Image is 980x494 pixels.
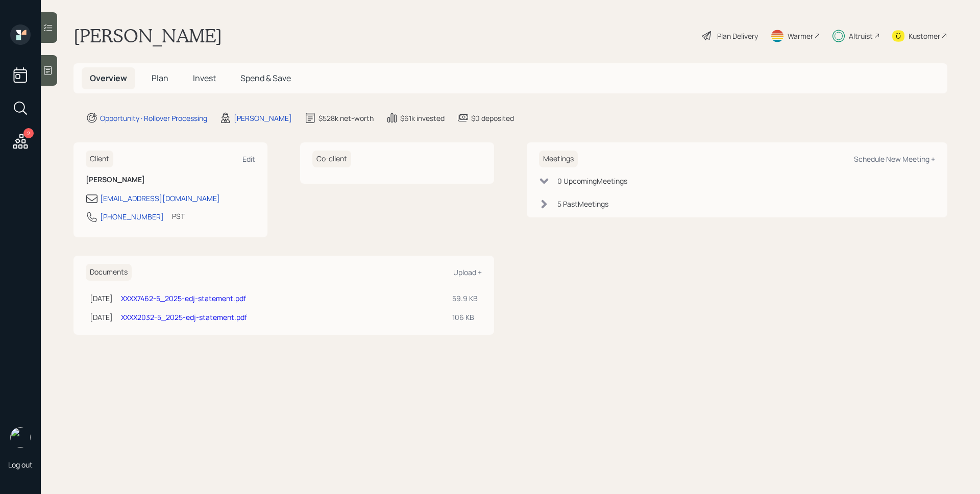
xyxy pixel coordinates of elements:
div: Altruist [849,31,873,41]
h6: Meetings [539,151,578,167]
span: Plan [152,72,168,84]
div: Schedule New Meeting + [854,154,935,164]
a: XXXX2032-5_2025-edj-statement.pdf [121,312,247,322]
div: Log out [8,460,33,470]
div: [DATE] [90,312,113,323]
div: Edit [242,154,255,164]
div: 5 Past Meeting s [557,199,608,209]
div: [PHONE_NUMBER] [100,211,164,222]
span: Spend & Save [240,72,291,84]
h6: [PERSON_NAME] [86,176,255,184]
div: PST [172,211,185,221]
h1: [PERSON_NAME] [73,24,222,47]
div: $61k invested [400,113,445,123]
h6: Client [86,151,113,167]
div: 59.9 KB [452,293,478,304]
div: Upload + [453,267,482,277]
div: Plan Delivery [717,31,758,41]
div: $528k net-worth [318,113,374,123]
h6: Documents [86,264,132,281]
h6: Co-client [312,151,351,167]
div: 2 [23,128,34,138]
div: Opportunity · Rollover Processing [100,113,207,123]
div: [DATE] [90,293,113,304]
div: [PERSON_NAME] [234,113,292,123]
div: $0 deposited [471,113,514,123]
span: Overview [90,72,127,84]
div: Warmer [788,31,813,41]
div: Kustomer [909,31,940,41]
div: 0 Upcoming Meeting s [557,176,627,186]
img: james-distasi-headshot.png [10,427,31,448]
div: 106 KB [452,312,478,323]
div: [EMAIL_ADDRESS][DOMAIN_NAME] [100,193,220,204]
a: XXXX7462-5_2025-edj-statement.pdf [121,293,246,303]
span: Invest [193,72,216,84]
